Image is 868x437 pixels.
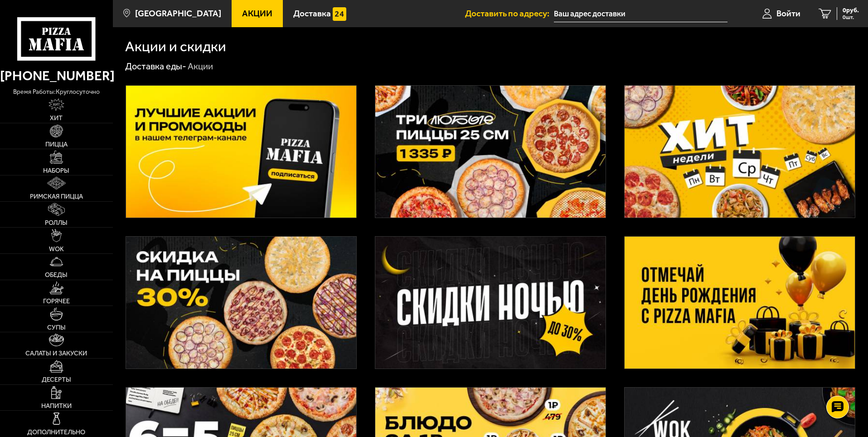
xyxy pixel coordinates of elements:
span: Десерты [42,376,71,383]
h1: Акции и скидки [125,39,226,54]
span: [GEOGRAPHIC_DATA] [135,9,221,18]
a: Доставка еды- [125,61,186,72]
span: Хит [50,115,63,121]
span: 0 руб. [843,7,859,14]
input: Ваш адрес доставки [554,5,727,22]
span: Римская пицца [30,193,83,199]
span: Доставить по адресу: [465,9,554,18]
span: Пицца [45,141,68,147]
img: 15daf4d41897b9f0e9f617042186c801.svg [333,7,346,21]
span: Салаты и закуски [25,350,87,356]
span: Наборы [43,167,69,174]
span: Напитки [41,403,72,409]
span: Супы [47,324,66,330]
span: 0 шт. [843,15,859,20]
span: Акции [242,9,272,18]
span: Обеды [45,272,68,278]
div: Акции [188,61,213,73]
span: Дополнительно [27,429,85,435]
span: Войти [776,9,800,18]
span: Горячее [43,298,70,304]
span: Доставка [293,9,331,18]
span: Роллы [45,219,68,226]
span: WOK [49,246,64,252]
